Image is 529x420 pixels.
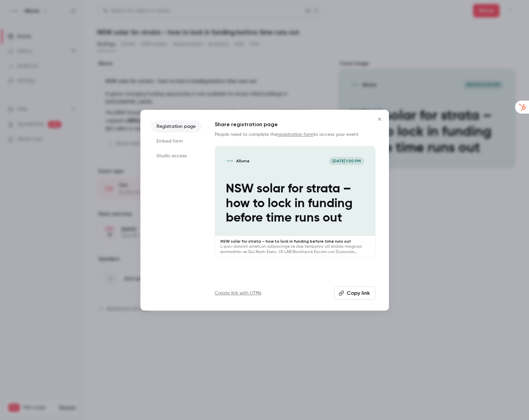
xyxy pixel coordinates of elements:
[334,286,376,300] button: Copy link
[220,239,370,244] p: NSW solar for strata – how to lock in funding before time runs out
[226,157,234,165] img: NSW solar for strata – how to lock in funding before time runs out
[236,158,250,164] p: Allume
[277,132,314,137] a: registration form
[329,157,365,165] span: [DATE] 1:00 PM
[373,112,386,126] button: Close
[215,131,376,138] p: People need to complete the to access your event
[151,120,201,133] li: Registration page
[226,182,365,225] p: NSW solar for strata – how to lock in funding before time runs out
[215,290,261,297] a: Create link with UTMs
[215,146,376,258] a: NSW solar for strata – how to lock in funding before time runs outAllume[DATE] 1:00 PMNSW solar f...
[220,244,370,255] p: L ipsu-dolorsit ametcon adipiscinge se doe temporinc utl etdolo-magnaa enimadmin ve Qui Nostr Exe...
[215,120,376,129] h1: Share registration page
[151,150,201,162] li: Studio access
[151,135,201,147] li: Embed form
